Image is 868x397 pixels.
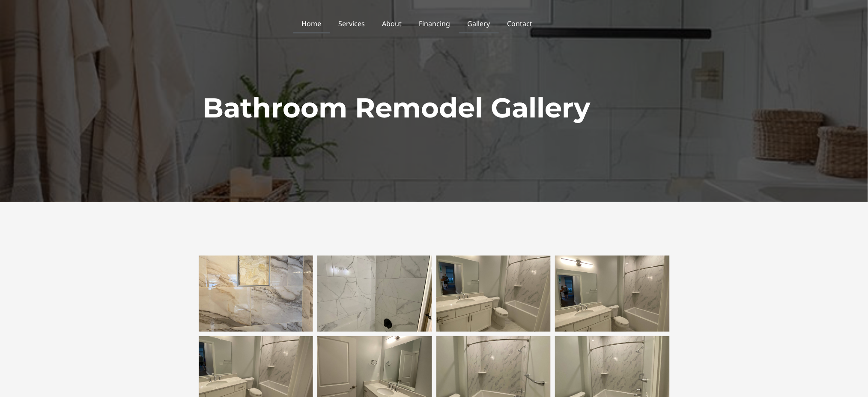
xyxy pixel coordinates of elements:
a: Gallery [459,14,499,33]
a: About [374,14,411,33]
a: Services [330,14,374,33]
a: Financing [411,14,459,33]
a: Home [293,14,330,33]
a: Contact [499,14,541,33]
h1: Bathroom Remodel Gallery [203,89,665,127]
